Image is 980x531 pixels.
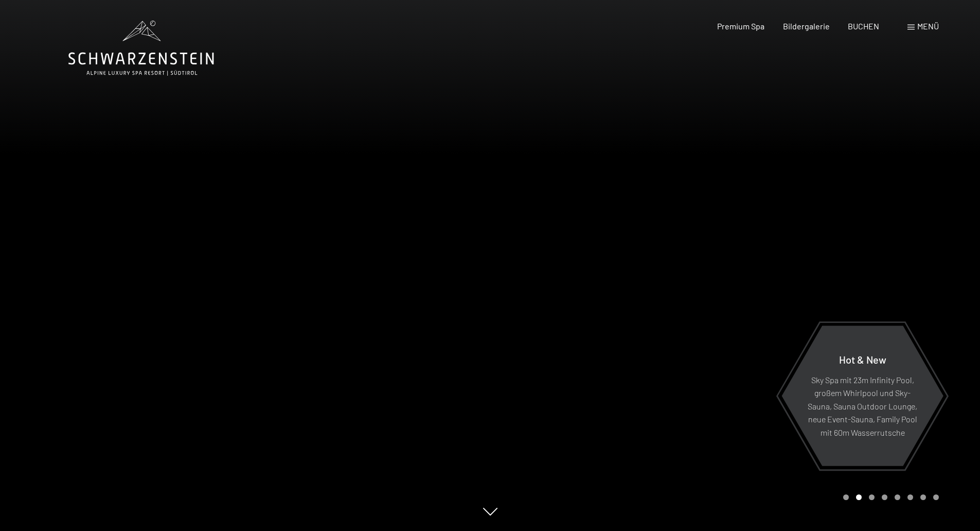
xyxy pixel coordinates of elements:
a: Premium Spa [717,21,764,31]
span: Hot & New [839,353,886,365]
p: Sky Spa mit 23m Infinity Pool, großem Whirlpool und Sky-Sauna, Sauna Outdoor Lounge, neue Event-S... [807,373,918,439]
span: Menü [917,21,939,31]
div: Carousel Page 1 [843,494,849,500]
div: Carousel Page 7 [920,494,926,500]
a: Hot & New Sky Spa mit 23m Infinity Pool, großem Whirlpool und Sky-Sauna, Sauna Outdoor Lounge, ne... [781,325,944,467]
div: Carousel Page 6 [907,494,913,500]
div: Carousel Page 3 [869,494,875,500]
a: BUCHEN [848,21,879,31]
div: Carousel Page 8 [933,494,939,500]
div: Carousel Page 2 (Current Slide) [856,494,862,500]
div: Carousel Page 4 [882,494,887,500]
div: Carousel Pagination [840,494,939,500]
a: Bildergalerie [783,21,830,31]
div: Carousel Page 5 [895,494,900,500]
